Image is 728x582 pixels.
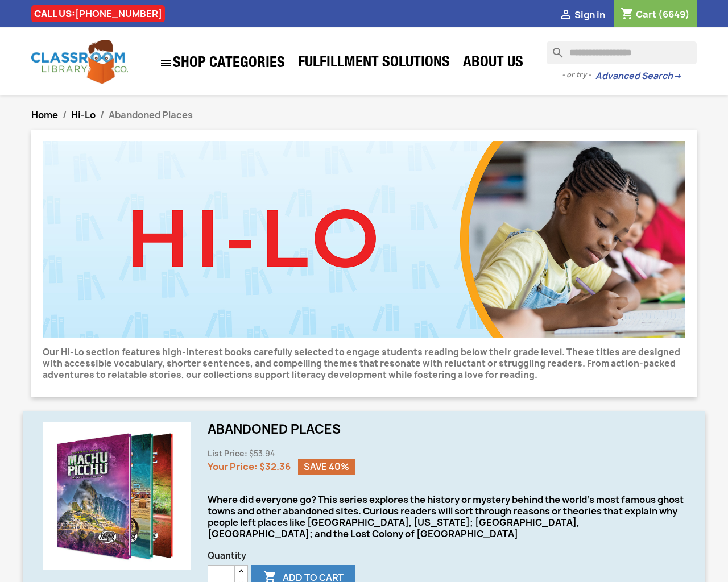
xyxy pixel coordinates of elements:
a: SHOP CATEGORIES [154,51,291,76]
a:  Sign in [559,9,605,21]
a: [PHONE_NUMBER] [75,7,162,20]
span: Sign in [574,9,605,21]
i: search [547,41,560,55]
a: Fulfillment Solutions [292,52,456,75]
span: $53.94 [249,448,275,459]
div: CALL US: [31,5,165,22]
img: CLC_HiLo.jpg [43,141,685,338]
span: → [673,70,681,82]
span: - or try - [562,69,595,81]
img: Classroom Library Company [31,40,128,84]
a: Shopping cart link containing 6649 product(s) [621,8,690,20]
a: About Us [457,52,529,75]
i:  [159,56,173,70]
span: List Price: [208,448,247,459]
div: Where did everyone go? This series explores the history or mystery behind the world’s most famous... [208,494,685,539]
p: Our Hi-Lo section features high-interest books carefully selected to engage students reading belo... [43,347,685,381]
span: $32.36 [259,460,291,473]
span: (6649) [658,8,690,20]
h1: Abandoned Places [208,422,685,436]
span: Quantity [208,550,685,562]
input: Search [547,41,697,64]
i:  [559,9,573,22]
a: Home [31,109,58,121]
span: Your Price: [208,460,258,473]
span: Cart [636,8,656,20]
span: Abandoned Places [109,109,193,121]
a: Hi-Lo [71,109,96,121]
i: shopping_cart [621,8,634,22]
span: Save 40% [298,459,355,475]
a: Advanced Search→ [595,70,681,82]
